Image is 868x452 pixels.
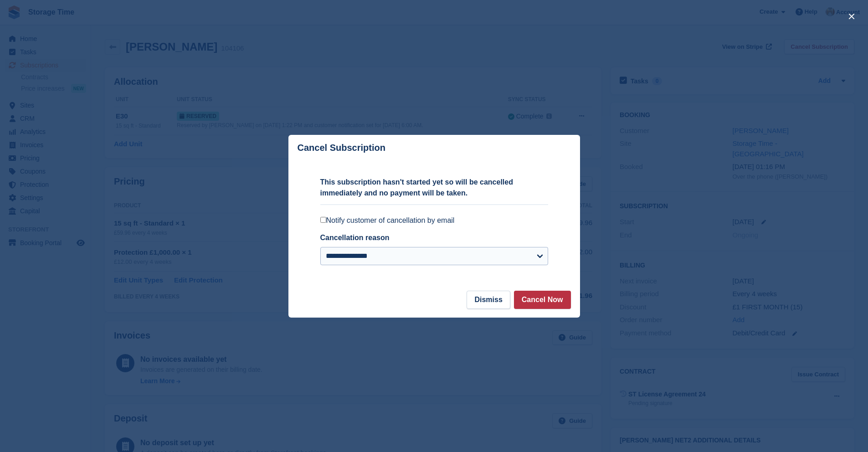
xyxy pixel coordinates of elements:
[320,177,548,199] p: This subscription hasn't started yet so will be cancelled immediately and no payment will be taken.
[514,291,571,309] button: Cancel Now
[320,234,390,241] label: Cancellation reason
[844,9,859,24] button: close
[320,216,548,225] label: Notify customer of cancellation by email
[320,217,326,223] input: Notify customer of cancellation by email
[298,143,385,153] p: Cancel Subscription
[467,291,510,309] button: Dismiss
